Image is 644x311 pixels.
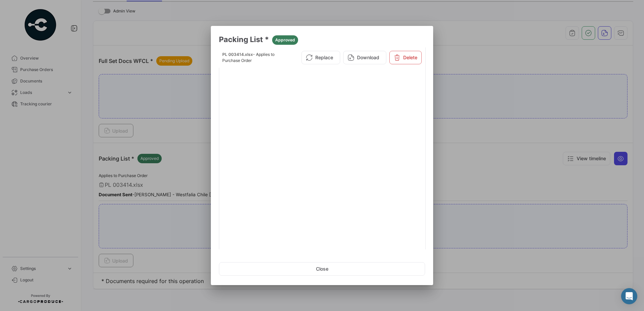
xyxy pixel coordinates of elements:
[389,51,422,64] button: Delete
[621,288,637,304] div: Abrir Intercom Messenger
[343,51,386,64] button: Download
[219,34,425,45] h3: Packing List *
[275,37,295,43] span: Approved
[301,51,340,64] button: Replace
[222,52,253,57] span: PL 003414.xlsx
[219,262,425,276] button: Close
